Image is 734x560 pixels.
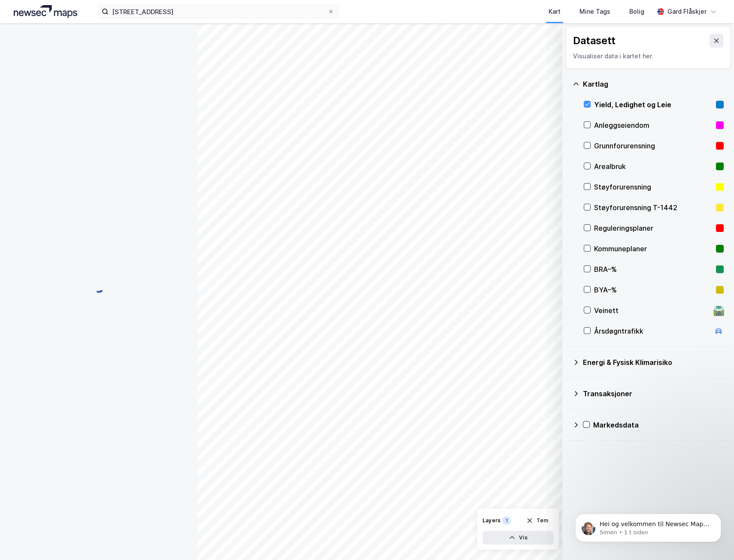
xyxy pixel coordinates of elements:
div: Kart [549,6,561,17]
iframe: Intercom notifications melding [562,496,734,556]
img: spinner.a6d8c91a73a9ac5275cf975e30b51cfb.svg [92,280,106,293]
div: Reguleringsplaner [594,223,713,233]
div: Bolig [629,6,644,17]
div: Datasett [573,34,616,48]
input: Søk på adresse, matrikkel, gårdeiere, leietakere eller personer [109,5,328,18]
img: logo.a4113a55bc3d86da70a041830d287a7e.svg [14,5,77,18]
div: Energi & Fysisk Klimarisiko [583,357,724,367]
div: Støyforurensning T-1442 [594,202,713,213]
div: Arealbruk [594,161,713,172]
div: Kartlag [583,79,724,89]
div: BRA–% [594,264,713,274]
div: Yield, Ledighet og Leie [594,99,713,110]
div: Gard Flåskjer [667,6,707,17]
div: Grunnforurensning [594,141,713,151]
div: Veinett [594,305,710,316]
div: Transaksjoner [583,388,724,399]
button: Vis [482,531,554,545]
div: Årsdøgntrafikk [594,326,710,336]
div: Kommuneplaner [594,244,713,254]
div: Anleggseiendom [594,120,713,130]
div: 🛣️ [713,305,725,316]
div: 1 [502,516,511,525]
div: Layers [482,517,500,524]
div: BYA–% [594,285,713,295]
button: Tøm [521,514,554,527]
div: Visualiser data i kartet her. [573,51,723,61]
div: Markedsdata [593,420,724,430]
div: Støyforurensning [594,182,713,192]
div: Mine Tags [579,6,610,17]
